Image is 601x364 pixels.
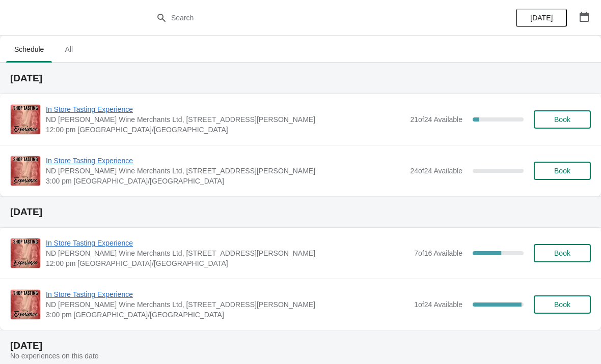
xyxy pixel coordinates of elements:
[554,167,570,175] span: Book
[10,73,591,83] h2: [DATE]
[171,9,451,27] input: Search
[11,156,40,186] img: In Store Tasting Experience | ND John Wine Merchants Ltd, 90 Walter Road, Swansea SA1 4QF, UK | 3...
[554,249,570,257] span: Book
[11,238,40,268] img: In Store Tasting Experience | ND John Wine Merchants Ltd, 90 Walter Road, Swansea SA1 4QF, UK | 1...
[534,162,591,180] button: Book
[414,300,462,309] span: 1 of 24 Available
[46,156,405,166] span: In Store Tasting Experience
[414,249,462,257] span: 7 of 16 Available
[46,114,405,125] span: ND [PERSON_NAME] Wine Merchants Ltd, [STREET_ADDRESS][PERSON_NAME]
[46,310,409,320] span: 3:00 pm [GEOGRAPHIC_DATA]/[GEOGRAPHIC_DATA]
[46,176,405,186] span: 3:00 pm [GEOGRAPHIC_DATA]/[GEOGRAPHIC_DATA]
[46,248,409,258] span: ND [PERSON_NAME] Wine Merchants Ltd, [STREET_ADDRESS][PERSON_NAME]
[10,352,99,360] span: No experiences on this date
[10,207,591,217] h2: [DATE]
[554,300,570,309] span: Book
[6,40,52,58] span: Schedule
[11,105,40,134] img: In Store Tasting Experience | ND John Wine Merchants Ltd, 90 Walter Road, Swansea SA1 4QF, UK | 1...
[46,258,409,268] span: 12:00 pm [GEOGRAPHIC_DATA]/[GEOGRAPHIC_DATA]
[10,341,591,351] h2: [DATE]
[46,166,405,176] span: ND [PERSON_NAME] Wine Merchants Ltd, [STREET_ADDRESS][PERSON_NAME]
[410,115,462,124] span: 21 of 24 Available
[11,290,40,319] img: In Store Tasting Experience | ND John Wine Merchants Ltd, 90 Walter Road, Swansea SA1 4QF, UK | 3...
[530,14,553,22] span: [DATE]
[516,9,567,27] button: [DATE]
[46,125,405,135] span: 12:00 pm [GEOGRAPHIC_DATA]/[GEOGRAPHIC_DATA]
[410,167,462,175] span: 24 of 24 Available
[554,115,570,124] span: Book
[46,289,409,299] span: In Store Tasting Experience
[534,110,591,129] button: Book
[56,40,81,58] span: All
[46,238,409,248] span: In Store Tasting Experience
[534,244,591,262] button: Book
[46,299,409,310] span: ND [PERSON_NAME] Wine Merchants Ltd, [STREET_ADDRESS][PERSON_NAME]
[46,104,405,114] span: In Store Tasting Experience
[534,295,591,314] button: Book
